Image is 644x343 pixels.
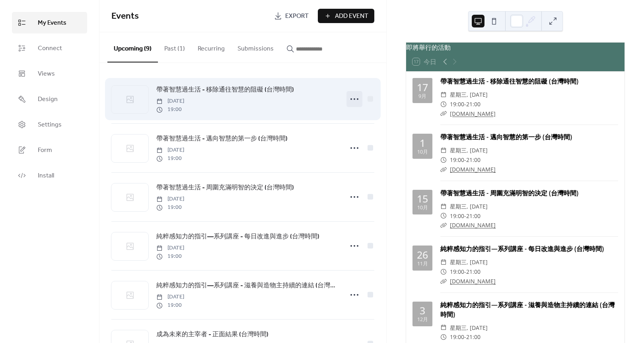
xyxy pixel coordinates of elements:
[156,97,184,105] span: [DATE]
[466,267,481,277] span: 21:00
[466,332,481,342] span: 21:00
[420,138,425,148] div: 1
[285,12,309,21] span: Export
[156,134,288,144] span: 帶著智慧過生活 - 邁向智慧的第一步 (台灣時間)
[440,202,447,211] div: ​
[466,211,481,221] span: 21:00
[450,155,464,165] span: 19:00
[440,211,447,221] div: ​
[450,332,464,342] span: 19:00
[440,146,447,155] div: ​
[38,120,62,130] span: Settings
[440,332,447,342] div: ​
[156,329,268,340] a: 成為未來的主宰者 - 正面結果 (台灣時間)
[156,85,294,95] a: 帶著智慧過生活 - 移除通往智慧的阻礙 (台灣時間)
[464,267,466,277] span: -
[12,139,87,161] a: Form
[440,165,447,174] div: ​
[450,146,488,155] span: 星期三, [DATE]
[450,110,496,117] a: [DOMAIN_NAME]
[156,252,184,261] span: 19:00
[464,99,466,109] span: -
[38,18,66,28] span: My Events
[417,261,428,267] div: 11月
[466,99,481,109] span: 21:00
[156,183,295,193] span: 帶著智慧過生活 - 周圍充滿明智的決定 (台灣時間) ​
[450,166,496,173] a: [DOMAIN_NAME]
[464,155,466,165] span: -
[450,221,496,229] a: [DOMAIN_NAME]
[417,250,428,260] div: 26
[156,195,184,203] span: [DATE]
[231,32,280,62] button: Submissions
[268,9,315,23] a: Export
[417,150,428,155] div: 10月
[156,183,295,193] a: 帶著智慧過生活 - 周圍充滿明智的決定 (台灣時間) ​
[450,211,464,221] span: 19:00
[156,203,184,212] span: 19:00
[440,244,604,253] a: 純粹感知力的指引—系列講座 - 每日改進與進步 (台灣時間)
[440,267,447,277] div: ​
[440,133,572,141] a: 帶著智慧過生活 - 邁向智慧的第一步 (台灣時間)
[450,277,496,285] a: [DOMAIN_NAME]
[335,12,368,21] span: Add Event
[156,244,184,252] span: [DATE]
[450,323,488,333] span: 星期三, [DATE]
[156,281,339,291] a: 純粹感知力的指引—系列講座 - 滋養與造物主持續的連結 (台灣時間)
[450,202,488,211] span: 星期三, [DATE]
[12,114,87,135] a: Settings
[318,9,374,23] button: Add Event
[450,267,464,277] span: 19:00
[406,43,625,52] div: 即將舉行的活動
[417,82,428,92] div: 17
[12,165,87,186] a: Install
[156,134,288,144] a: 帶著智慧過生活 - 邁向智慧的第一步 (台灣時間)
[440,109,447,119] div: ​
[12,12,87,33] a: My Events
[38,95,58,104] span: Design
[191,32,231,62] button: Recurring
[156,232,319,242] span: 純粹感知力的指引—系列講座 - 每日改進與進步 (台灣時間)
[417,205,428,210] div: 10月
[12,63,87,84] a: Views
[450,99,464,109] span: 19:00
[440,99,447,109] div: ​
[418,94,426,99] div: 9月
[107,32,158,62] button: Upcoming (9)
[12,88,87,110] a: Design
[440,323,447,333] div: ​
[156,146,184,154] span: [DATE]
[450,90,488,99] span: 星期三, [DATE]
[440,77,578,86] a: 帶著智慧過生活 - 移除通往智慧的阻礙 (台灣時間)
[156,301,184,310] span: 19:00
[464,211,466,221] span: -
[38,44,62,53] span: Connect
[38,171,54,181] span: Install
[111,8,139,25] span: Events
[440,220,447,230] div: ​
[464,332,466,342] span: -
[156,330,268,339] span: 成為未來的主宰者 - 正面結果 (台灣時間)
[38,146,52,155] span: Form
[156,105,184,114] span: 19:00
[12,37,87,59] a: Connect
[440,155,447,165] div: ​
[417,194,428,204] div: 15
[417,317,428,322] div: 12月
[156,281,339,290] span: 純粹感知力的指引—系列講座 - 滋養與造物主持續的連結 (台灣時間)
[158,32,191,62] button: Past (1)
[440,90,447,99] div: ​
[450,257,488,267] span: 星期三, [DATE]
[440,277,447,286] div: ​
[440,257,447,267] div: ​
[466,155,481,165] span: 21:00
[420,306,425,316] div: 3
[38,69,55,79] span: Views
[440,300,615,319] a: 純粹感知力的指引—系列講座 - 滋養與造物主持續的連結 (台灣時間)
[156,293,184,301] span: [DATE]
[440,189,580,197] a: 帶著智慧過生活 - 周圍充滿明智的決定 (台灣時間) ​
[156,154,184,163] span: 19:00
[156,232,319,242] a: 純粹感知力的指引—系列講座 - 每日改進與進步 (台灣時間)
